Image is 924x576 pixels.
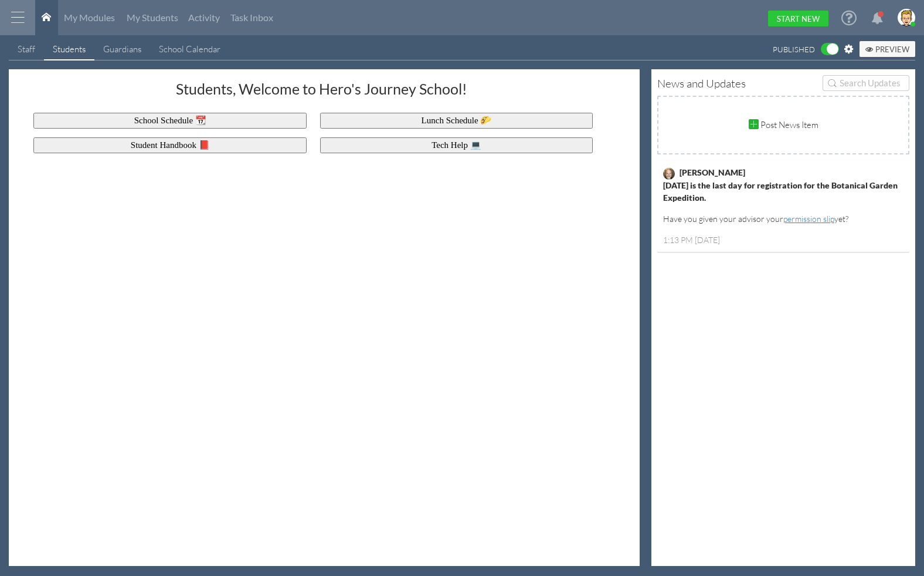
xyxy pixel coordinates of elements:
[64,12,115,23] span: My Modules
[783,214,834,224] a: permission slip
[127,12,178,23] span: My Students
[188,12,220,23] span: Activity
[860,41,915,57] button: Preview
[320,137,593,153] button: Tech Help 💻
[663,168,675,180] img: image
[680,167,745,177] span: [PERSON_NAME]
[898,9,915,26] img: image
[230,12,273,23] span: Task Inbox
[827,43,838,55] span: ON
[9,38,44,60] a: Staff
[18,43,35,55] div: Staff
[773,43,821,56] label: Published
[320,113,593,129] button: Lunch Schedule 🌮
[103,43,141,55] div: Guardians
[159,43,220,55] div: School Calendar
[44,38,94,60] a: Students
[663,180,898,203] strong: [DATE] is the last day for registration for the Botanical Garden Expedition.
[21,81,622,102] h1: Students, Welcome to Hero's Journey School!
[663,234,903,246] div: 1:13 PM [DATE]
[53,43,86,55] div: Students
[837,77,904,89] input: Search Updates
[746,116,821,134] div: Post News Item
[150,38,229,60] a: School Calendar
[865,45,909,54] span: Preview
[94,38,150,60] a: Guardians
[768,11,828,26] a: Start New
[33,137,307,153] button: Student Handbook 📕
[663,213,903,225] p: Have you given your advisor your yet?
[657,76,746,91] h1: News and Updates
[33,113,307,129] button: School Schedule 📆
